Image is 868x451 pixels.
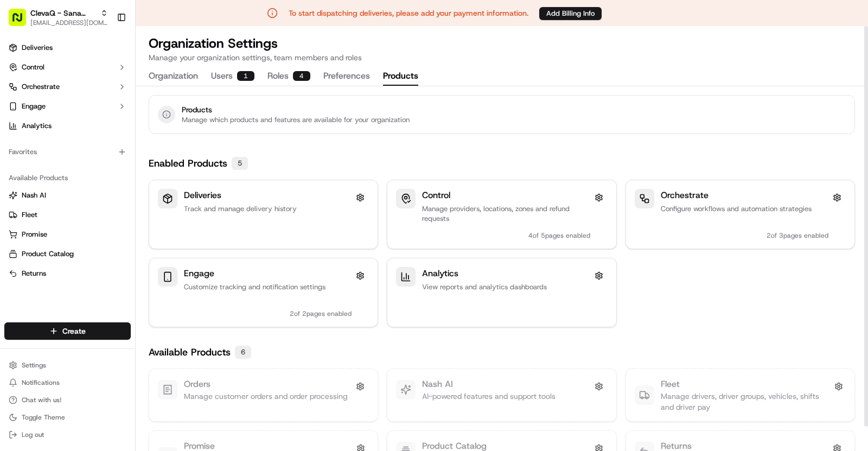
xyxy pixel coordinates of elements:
p: Manage your organization settings, team members and roles [149,52,362,63]
span: Engage [22,101,46,111]
input: Got a question? Start typing here... [28,69,195,81]
div: 📗 [11,243,20,252]
button: Notifications [4,375,131,390]
p: Track and manage delivery history [184,204,352,214]
span: [DATE] [96,197,118,206]
div: 1 [237,71,254,81]
button: Toggle Theme [4,410,131,425]
span: Control [22,62,44,72]
button: Preferences [323,67,370,86]
span: [DATE] [96,168,118,176]
a: Nash AI [9,190,126,200]
a: Product Catalog [9,249,126,259]
a: Add Billing Info [539,7,602,20]
a: Analytics [4,117,131,135]
span: Deliveries [22,43,53,53]
div: Available Products [4,169,131,187]
span: Settings [22,361,46,370]
a: Fleet [9,210,126,220]
a: 💻API Documentation [87,238,178,257]
span: Analytics [22,121,52,131]
h3: Engage [184,267,214,280]
span: Returns [22,269,46,278]
button: Returns [4,265,131,282]
span: API Documentation [103,242,174,253]
h3: Orchestrate [661,189,709,202]
span: Chat with us! [22,396,61,404]
h3: Deliveries [184,189,221,202]
div: 4 [293,71,310,81]
button: See all [168,138,197,151]
span: [PERSON_NAME] [34,197,88,206]
button: Settings [4,358,131,373]
span: [PERSON_NAME] [34,168,88,176]
button: Orchestrate [4,78,131,96]
button: Roles [267,67,310,86]
button: Create [4,322,131,340]
button: Add Billing Info [539,7,602,20]
button: Chat with us! [4,392,131,408]
a: Deliveries [4,39,131,56]
span: Fleet [22,210,37,220]
a: 📗Knowledge Base [7,238,87,257]
span: Orchestrate [22,82,60,92]
a: Returns [9,269,126,278]
a: Promise [9,230,126,239]
button: Product Catalog [4,245,131,263]
img: 1736555255976-a54dd68f-1ca7-489b-9aae-adbdc363a1c4 [22,198,30,206]
button: Users [211,67,254,86]
h1: Organization Settings [149,35,362,52]
span: Toggle Theme [22,413,65,422]
p: Configure workflows and automation strategies [661,204,828,214]
p: Customize tracking and notification settings [184,282,352,292]
h3: Orders [184,378,210,391]
button: Start new chat [184,106,197,119]
p: Manage customer orders and order processing [184,391,348,402]
p: Manage providers, locations, zones and refund requests [422,204,590,224]
span: 2 of 2 pages enabled [290,309,352,318]
div: 6 [235,346,251,359]
h3: Nash AI [422,378,453,391]
button: ClevaQ - Sana Mediterranean Wintergarden [30,8,96,18]
span: Pylon [108,269,131,277]
h3: Control [422,189,450,202]
span: 2 of 3 pages enabled [767,231,828,240]
img: 1736555255976-a54dd68f-1ca7-489b-9aae-adbdc363a1c4 [11,103,30,123]
span: 4 of 5 pages enabled [528,231,590,240]
div: 5 [232,157,248,170]
p: Welcome 👋 [11,43,197,60]
button: Nash AI [4,187,131,204]
div: Favorites [4,143,131,161]
button: Organization [149,67,198,86]
img: 4281594248423_2fcf9dad9f2a874258b8_72.png [23,103,42,123]
img: Masood Aslam [11,187,28,204]
span: Knowledge Base [22,242,83,253]
button: Engage [4,98,131,115]
button: Control [4,59,131,76]
a: Powered byPylon [76,268,131,277]
h3: Products [182,104,410,115]
p: Manage drivers, driver groups, vehicles, shifts and driver pay [661,391,831,412]
div: Start new chat [49,103,178,114]
div: We're available if you need us! [49,114,149,123]
div: 💻 [92,243,100,252]
button: Fleet [4,206,131,224]
h2: Available Products [149,345,231,360]
button: Promise [4,226,131,243]
span: Nash AI [22,190,46,200]
button: Log out [4,427,131,442]
span: Create [62,326,86,336]
button: ClevaQ - Sana Mediterranean Wintergarden[EMAIL_ADDRESS][DOMAIN_NAME] [4,4,112,30]
span: Log out [22,430,44,439]
span: • [90,197,94,206]
h3: Analytics [422,267,458,280]
span: Product Catalog [22,249,74,259]
span: • [90,168,94,176]
p: AI-powered features and support tools [422,391,556,402]
p: Manage which products and features are available for your organization [182,115,410,125]
h3: Fleet [661,378,680,391]
img: Nash [11,10,33,32]
p: To start dispatching deliveries, please add your payment information. [289,8,528,18]
p: View reports and analytics dashboards [422,282,590,292]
